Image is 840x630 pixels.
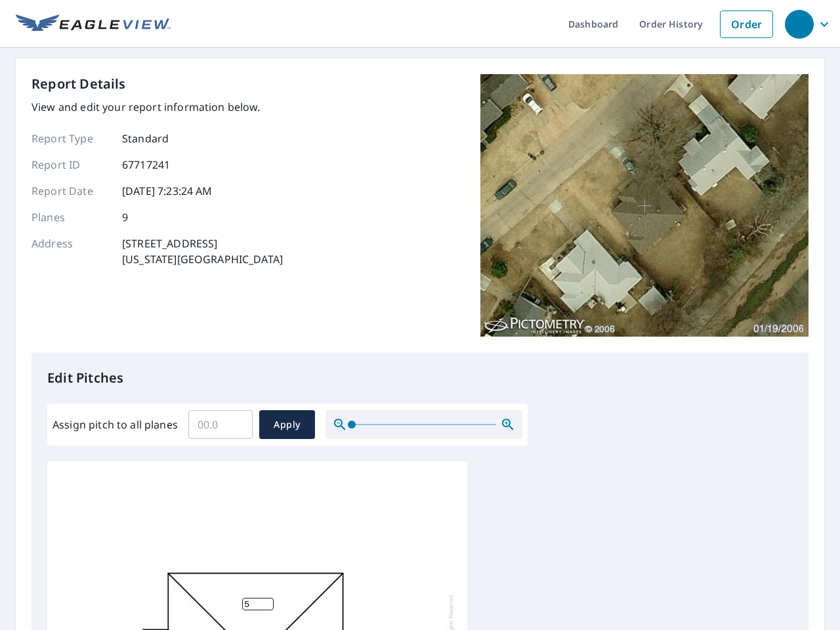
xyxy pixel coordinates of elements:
p: [STREET_ADDRESS] [US_STATE][GEOGRAPHIC_DATA] [122,236,283,267]
p: Planes [31,209,110,225]
input: 00.0 [188,406,253,443]
p: View and edit your report information below. [31,99,283,115]
p: Standard [122,131,169,146]
img: EV Logo [16,14,171,34]
img: Top image [480,74,808,337]
p: Report Details [31,74,126,94]
p: 67717241 [122,157,170,173]
a: Order [720,10,773,38]
p: Report Date [31,183,110,199]
p: Report ID [31,157,110,173]
p: [DATE] 7:23:24 AM [122,183,213,199]
p: Edit Pitches [47,368,793,388]
p: Report Type [31,131,110,146]
span: Apply [270,417,304,433]
button: Apply [259,410,315,439]
label: Assign pitch to all planes [52,417,178,432]
p: Address [31,236,110,267]
p: 9 [122,209,128,225]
